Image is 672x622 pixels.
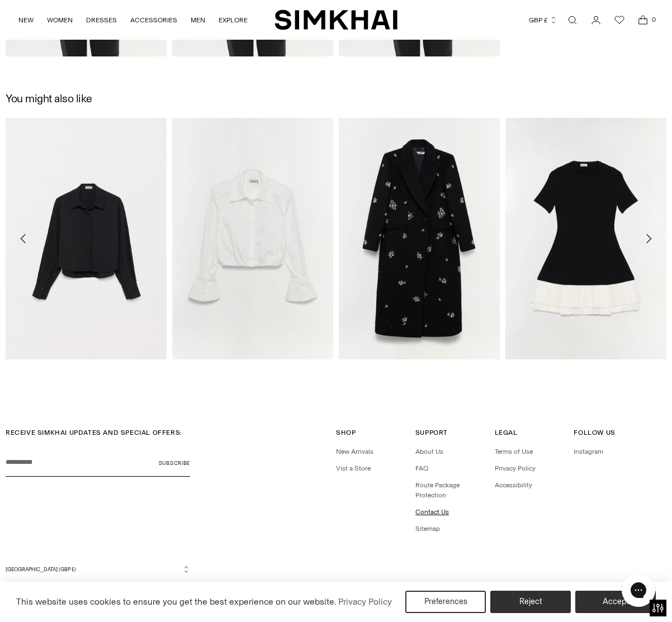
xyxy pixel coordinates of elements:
[275,9,397,31] a: SIMKHAI
[172,118,333,359] img: Signature Blythe Top
[585,9,607,31] a: Go to the account page
[86,8,117,32] a: DRESSES
[336,448,373,455] a: New Arrivals
[336,464,371,472] a: Vist a Store
[649,15,659,25] span: 0
[6,92,92,105] h2: You might also like
[415,448,443,455] a: About Us
[18,8,34,32] a: NEW
[130,8,177,32] a: ACCESSORIES
[561,9,584,31] a: Open search modal
[495,429,518,436] span: Legal
[415,525,440,533] a: Sitemap
[191,8,205,32] a: MEN
[495,448,533,455] a: Terms of Use
[575,591,656,613] button: Accept
[6,118,167,359] img: Renata Cropped Shirt
[415,481,460,499] a: Route Package Protection
[608,9,631,31] a: Wishlist
[490,591,571,613] button: Reject
[159,449,190,477] button: Subscribe
[574,429,615,436] span: Follow Us
[6,565,190,573] button: [GEOGRAPHIC_DATA] (GBP £)
[11,226,36,251] button: Move to previous carousel slide
[336,429,356,436] span: Shop
[48,581,68,587] a: SIMKHAI
[219,8,248,32] a: EXPLORE
[636,226,661,251] button: Move to next carousel slide
[6,429,182,436] span: RECEIVE SIMKHAI UPDATES AND SPECIAL OFFERS:
[6,580,190,588] p: Copyright © 2025, .
[632,9,654,31] a: Open cart modal
[495,464,536,472] a: Privacy Policy
[405,591,486,613] button: Preferences
[415,464,428,472] a: FAQ
[529,8,557,32] button: GBP £
[337,593,394,610] a: Privacy Policy (opens in a new tab)
[415,508,449,516] a: Contact Us
[495,481,532,489] a: Accessibility
[47,8,73,32] a: WOMEN
[415,429,448,436] span: Support
[339,118,500,359] img: Gianni Embellished Wool Coat
[616,569,661,611] iframe: Gorgias live chat messenger
[16,596,337,607] span: This website uses cookies to ensure you get the best experience on our website.
[574,448,603,455] a: Instagram
[505,118,666,359] img: Lorin Taffeta Knit Midi Dress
